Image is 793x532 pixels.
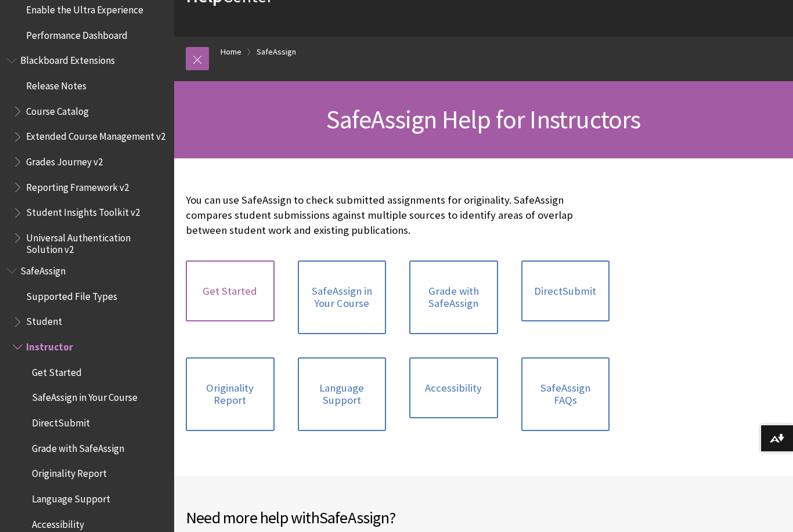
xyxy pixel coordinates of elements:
nav: Book outline for Blackboard Extensions [7,51,167,256]
span: Get Started [32,363,82,378]
span: SafeAssign [20,261,66,277]
span: Student Insights Toolkit v2 [26,203,140,219]
a: DirectSubmit [521,260,610,322]
a: Home [221,45,241,59]
span: Reporting Framework v2 [26,178,129,193]
a: SafeAssign in Your Course [298,260,387,334]
span: SafeAssign Help for Instructors [326,103,640,135]
a: SafeAssign FAQs [521,357,610,431]
span: Universal Authentication Solution v2 [26,228,166,255]
span: Performance Dashboard [26,26,128,41]
span: Originality Report [32,464,107,480]
a: Accessibility [409,357,498,419]
span: Accessibility [32,515,84,530]
span: Course Catalog [26,102,89,117]
p: You can use SafeAssign to check submitted assignments for originality. SafeAssign compares studen... [186,193,610,238]
span: Instructor [26,337,73,353]
span: Grades Journey v2 [26,152,103,168]
span: Supported File Types [26,287,117,302]
span: SafeAssign in Your Course [32,388,138,404]
span: Release Notes [26,76,86,92]
span: DirectSubmit [32,413,90,429]
span: Blackboard Extensions [20,51,115,67]
span: SafeAssign [319,507,389,528]
span: Language Support [32,489,110,505]
a: Originality Report [186,357,275,431]
h2: Need more help with ? [186,505,484,530]
span: Student [26,312,62,328]
a: Grade with SafeAssign [409,260,498,334]
a: Language Support [298,357,387,431]
span: Grade with SafeAssign [32,439,124,454]
a: SafeAssign [257,45,296,59]
a: Get Started [186,260,275,322]
span: Extended Course Management v2 [26,127,165,143]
